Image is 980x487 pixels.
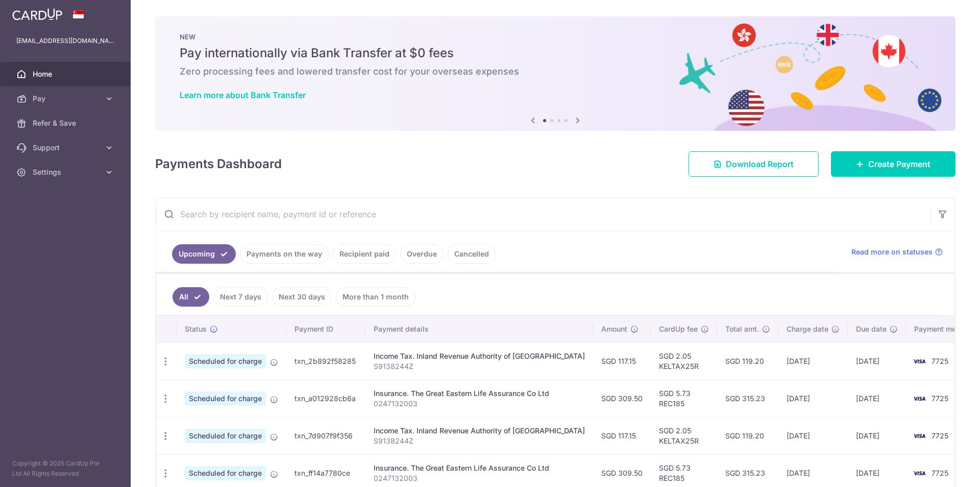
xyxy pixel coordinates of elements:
span: Due date [856,324,887,334]
td: SGD 117.15 [593,417,651,454]
h4: Payments Dashboard [155,155,282,173]
span: Support [33,143,100,153]
img: Bank transfer banner [155,16,955,131]
span: Charge date [787,324,828,334]
a: Cancelled [448,244,496,264]
span: Pay [33,94,100,104]
a: More than 1 month [336,287,415,307]
td: SGD 315.23 [717,380,778,417]
p: 0247132003 [374,399,585,409]
span: Status [185,324,207,334]
span: Total amt. [725,324,759,334]
td: [DATE] [778,380,848,417]
div: Insurance. The Great Eastern Life Assurance Co Ltd [374,388,585,399]
td: [DATE] [778,417,848,454]
span: Settings [33,167,100,177]
a: Recipient paid [333,244,396,264]
span: CardUp fee [659,324,698,334]
td: SGD 2.05 KELTAX25R [651,417,717,454]
td: [DATE] [848,417,906,454]
span: Download Report [726,158,794,170]
td: SGD 309.50 [593,380,651,417]
a: Upcoming [172,244,236,264]
h6: Zero processing fees and lowered transfer cost for your overseas expenses [180,65,931,78]
a: Overdue [400,244,444,264]
a: All [173,287,209,307]
td: SGD 119.20 [717,342,778,380]
span: 7725 [932,431,948,440]
img: Bank Card [909,392,929,405]
img: Bank Card [909,430,929,442]
p: NEW [180,33,931,41]
a: Create Payment [831,151,955,177]
span: Refer & Save [33,118,100,128]
td: SGD 5.73 REC185 [651,380,717,417]
p: S9138244Z [374,436,585,446]
a: Next 30 days [272,287,332,307]
p: [EMAIL_ADDRESS][DOMAIN_NAME] [16,36,114,46]
a: Learn more about Bank Transfer [180,90,306,100]
img: Bank Card [909,355,929,367]
span: Scheduled for charge [185,466,266,480]
span: 7725 [932,357,948,365]
td: txn_a012928cb6a [286,380,365,417]
td: [DATE] [778,342,848,380]
p: S9138244Z [374,361,585,372]
td: SGD 2.05 KELTAX25R [651,342,717,380]
a: Download Report [689,151,819,177]
td: SGD 117.15 [593,342,651,380]
span: Amount [601,324,627,334]
span: Home [33,69,100,79]
h5: Pay internationally via Bank Transfer at $0 fees [180,45,931,61]
img: CardUp [12,8,62,20]
td: txn_7d907f9f356 [286,417,365,454]
th: Payment details [365,316,593,342]
span: 7725 [932,469,948,477]
td: [DATE] [848,342,906,380]
span: Scheduled for charge [185,391,266,406]
div: Income Tax. Inland Revenue Authority of [GEOGRAPHIC_DATA] [374,426,585,436]
img: Bank Card [909,467,929,479]
td: txn_2b892f58285 [286,342,365,380]
a: Next 7 days [213,287,268,307]
td: [DATE] [848,380,906,417]
input: Search by recipient name, payment id or reference [156,198,930,230]
span: Read more on statuses [851,247,933,257]
td: SGD 119.20 [717,417,778,454]
span: 7725 [932,394,948,403]
p: 0247132003 [374,473,585,483]
div: Insurance. The Great Eastern Life Assurance Co Ltd [374,463,585,473]
span: Create Payment [868,158,930,170]
span: Scheduled for charge [185,354,266,368]
th: Payment ID [286,316,365,342]
span: Scheduled for charge [185,429,266,443]
div: Income Tax. Inland Revenue Authority of [GEOGRAPHIC_DATA] [374,351,585,361]
a: Payments on the way [240,244,329,264]
a: Read more on statuses [851,247,943,257]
